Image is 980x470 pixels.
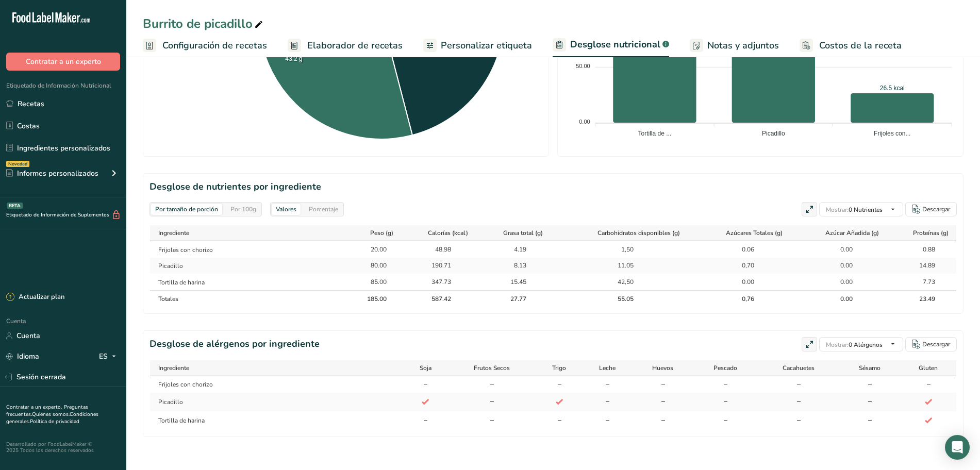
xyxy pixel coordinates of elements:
[742,278,754,286] font: 0.00
[840,295,853,303] font: 0.00
[826,341,849,349] font: Mostrar:
[599,364,616,372] font: Leche
[579,119,590,125] tspan: 0.00
[552,364,566,372] font: Trigo
[919,364,938,372] font: Gluten
[618,261,634,270] font: 11.05
[618,278,634,286] font: 42,50
[158,364,189,372] font: Ingrediente
[514,245,526,254] font: 4.19
[158,381,213,389] font: Frijoles con chorizo
[597,229,680,237] font: Carbohidratos disponibles (g)
[431,295,451,303] font: 587.42
[638,130,672,137] tspan: Tortilla de ...
[431,278,451,286] font: 347.73
[8,161,27,167] font: Novedad
[423,34,532,57] a: Personalizar etiqueta
[576,63,590,69] tspan: 50.00
[230,205,256,213] font: Por 100g
[32,411,70,418] a: Quiénes somos.
[150,338,320,350] font: Desglose de alérgenos por ingrediente
[30,418,79,425] a: Política de privacidad
[652,364,673,372] font: Huevos
[158,246,213,254] font: Frijoles con chorizo
[6,53,120,71] button: Contratar a un experto
[155,205,218,213] font: Por tamaño de porción
[276,205,296,213] font: Valores
[570,38,660,51] font: Desglose nutricional
[158,262,183,270] font: Picadillo
[158,295,178,303] font: Totales
[370,229,393,237] font: Peso (g)
[905,337,957,351] button: Descargar
[6,447,94,454] font: 2025 Todos los derechos reservados
[707,39,779,52] font: Notas y adjuntos
[905,202,957,216] button: Descargar
[840,278,853,286] font: 0.00
[819,39,902,52] font: Costos de la receta
[762,130,785,137] tspan: Picadillo
[840,261,853,270] font: 0.00
[849,206,883,214] font: 0 Nutrientes
[510,278,526,286] font: 15.45
[9,203,21,209] font: BETA
[6,404,88,418] a: Preguntas frecuentes.
[435,245,451,254] font: 48,98
[441,39,532,52] font: Personalizar etiqueta
[874,130,910,137] tspan: Frijoles con...
[726,229,783,237] font: Azúcares Totales (g)
[825,229,879,237] font: Azúcar Añadida (g)
[371,278,387,286] font: 85.00
[742,295,754,303] font: 0,76
[143,34,267,57] a: Configuración de recetas
[307,39,403,52] font: Elaborador de recetas
[913,229,949,237] font: Proteínas (g)
[19,292,64,301] font: Actualizar plan
[17,143,110,153] font: Ingredientes personalizados
[17,169,98,178] font: Informes personalizados
[288,34,403,57] a: Elaborador de recetas
[713,364,737,372] font: Pescado
[309,205,338,213] font: Porcentaje
[18,99,44,109] font: Recetas
[367,295,387,303] font: 185.00
[919,261,935,270] font: 14.89
[945,435,970,460] div: Abrir Intercom Messenger
[800,34,902,57] a: Costos de la receta
[431,261,451,270] font: 190.71
[6,211,109,219] font: Etiquetado de Información de Suplementos
[503,229,543,237] font: Grasa total (g)
[371,261,387,270] font: 80.00
[6,441,92,448] font: Desarrollado por FoodLabelMaker ©
[420,364,431,372] font: Soja
[742,245,754,254] font: 0.06
[26,57,101,66] font: Contratar a un experto
[783,364,815,372] font: Cacahuetes
[840,245,853,254] font: 0.00
[922,340,950,348] font: Descargar
[474,364,510,372] font: Frutos Secos
[923,245,935,254] font: 0.88
[621,245,634,254] font: 1,50
[6,404,62,411] a: Contratar a un experto.
[16,372,66,382] font: Sesión cerrada
[17,121,40,131] font: Costas
[919,295,935,303] font: 23.49
[510,295,526,303] font: 27.77
[6,317,26,325] font: Cuenta
[819,337,903,351] button: Mostrar:0 Alérgenos
[923,278,935,286] font: 7.73
[618,295,634,303] font: 55.05
[16,331,40,341] font: Cuenta
[6,81,111,90] font: Etiquetado de Información Nutricional
[514,261,526,270] font: 8.13
[6,411,98,425] a: Condiciones generales.
[553,33,669,58] a: Desglose nutricional
[742,261,754,270] font: 0,70
[849,341,883,349] font: 0 Alérgenos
